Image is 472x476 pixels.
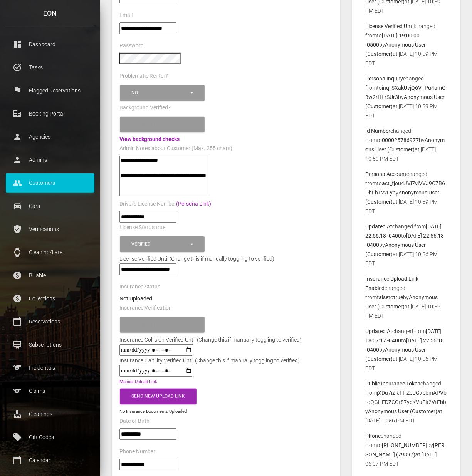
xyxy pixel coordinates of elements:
[119,304,172,312] label: Insurance Verification
[12,293,89,304] p: Collections
[6,220,94,239] a: verified_user Verifications
[6,58,94,77] a: task_alt Tasks
[114,335,307,344] div: Insurance Collision Verified Until (Change this if manually toggling to verified)
[119,417,149,425] label: Date of Birth
[119,295,152,302] strong: Not Uploaded
[176,201,211,207] a: (Persona Link)
[6,289,94,308] a: paid Collections
[119,379,157,384] a: Manual Upload Link
[131,90,190,96] div: No
[382,442,427,448] b: [PHONE_NUMBER]
[119,283,160,291] label: Insurance Status
[12,85,89,96] p: Flagged Reservations
[6,358,94,377] a: sports Incidentals
[365,189,439,205] b: Anonymous User (Customer)
[6,404,94,424] a: cleaning_services Cleanings
[12,108,89,119] p: Booking Portal
[119,104,171,112] label: Background Verified?
[6,335,94,354] a: card_membership Subscriptions
[120,389,197,404] button: Send New Upload Link
[6,312,94,331] a: calendar_today Reservations
[12,246,89,258] p: Cleaning/Late
[119,224,165,231] label: License Status true
[12,270,89,281] p: Billable
[119,136,180,142] a: View background checks
[365,23,415,29] b: License Verified Until
[365,223,392,230] b: Updated At
[12,177,89,189] p: Customers
[368,408,437,414] b: Anonymous User (Customer)
[12,316,89,327] p: Reservations
[365,42,426,57] b: Anonymous User (Customer)
[365,379,447,425] p: changed from to by at [DATE] 10:56 PM EDT
[12,431,89,443] p: Gift Codes
[6,173,94,193] a: people Customers
[114,254,338,263] div: License Verified Until (Change this if manually toggling to verified)
[114,356,306,365] div: Insurance Liability Verified Until (Change this if manually toggling to verified)
[6,427,94,447] a: local_offer Gift Codes
[119,448,155,456] label: Phone Number
[370,399,443,405] b: QGHEDZCGt87ycKVuEit2VtFb
[365,171,406,177] b: Persona Account
[365,75,403,82] b: Persona Inquiry
[6,81,94,100] a: flag Flagged Reservations
[120,317,205,333] button: Please select
[6,35,94,54] a: dashboard Dashboard
[119,200,211,208] label: Driver's License Number
[6,266,94,285] a: paid Billable
[382,137,419,143] b: 000025786977
[12,385,89,397] p: Claims
[6,150,94,169] a: person Admins
[119,409,187,414] small: No Insurance Documents Uploaded
[365,431,447,468] p: changed from to by at [DATE] 06:07 PM EDT
[120,117,205,132] button: Please select
[119,145,232,153] label: Admin Notes about Customer (Max. 255 chars)
[131,322,190,328] div: Please select
[6,104,94,123] a: corporate_fare Booking Portal
[365,433,381,439] b: Phone
[365,85,446,100] b: inq_SXakUvjQ6VTPu4umG3w2rHLrSUr3
[6,196,94,216] a: drive_eta Cars
[6,127,94,146] a: person Agencies
[6,381,94,401] a: sports Claims
[365,328,392,334] b: Updated At
[12,131,89,142] p: Agencies
[119,12,133,19] label: Email
[365,347,426,362] b: Anonymous User (Customer)
[12,454,89,466] p: Calendar
[120,85,205,101] button: No
[365,32,420,48] b: [DATE] 19:00:00 -0500
[365,169,447,216] p: changed from to by at [DATE] 10:59 PM EDT
[6,243,94,262] a: watch Cleaning/Late
[393,294,403,300] b: true
[365,380,420,387] b: Public Insurance Token
[365,74,447,120] p: changed from to by at [DATE] 10:59 PM EDT
[12,200,89,212] p: Cars
[365,128,390,134] b: Id Number
[12,154,89,166] p: Admins
[365,180,445,196] b: act_fjou4JVi7viVVJ9CZB6DbFhT2vFy
[120,236,205,252] button: Verified
[119,72,168,80] label: Problematic Renter?
[365,126,447,163] p: changed from to by at [DATE] 10:59 PM EDT
[6,451,94,470] a: calendar_today Calendar
[365,242,426,257] b: Anonymous User (Customer)
[12,408,89,420] p: Cleanings
[12,39,89,50] p: Dashboard
[12,362,89,374] p: Incidentals
[365,22,447,68] p: changed from to by at [DATE] 10:59 PM EDT
[365,276,418,291] b: Insurance Upload Link Enabled
[377,390,447,396] b: jXDu7iZikTTiZcUG7cbmAPVb
[119,42,144,50] label: Password
[365,94,445,109] b: Anonymous User (Customer)
[377,294,388,300] b: false
[365,327,447,373] p: changed from to by at [DATE] 10:56 PM EDT
[365,274,447,320] p: changed from to by at [DATE] 10:56 PM EDT
[12,339,89,350] p: Subscriptions
[131,121,190,128] div: Please select
[12,62,89,73] p: Tasks
[365,222,447,268] p: changed from to by at [DATE] 10:56 PM EDT
[12,223,89,235] p: Verifications
[131,241,190,248] div: Verified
